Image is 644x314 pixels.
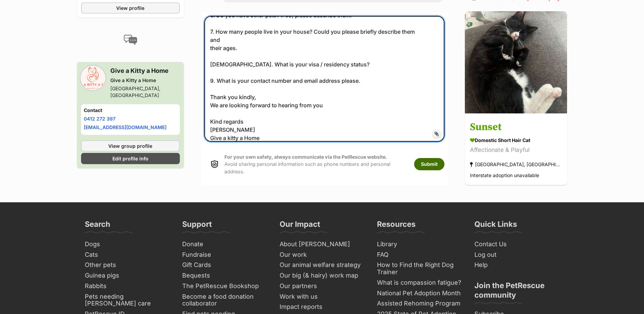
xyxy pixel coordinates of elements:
[277,270,367,281] a: Our big (& hairy) work map
[374,278,465,288] a: What is compassion fatigue?
[81,66,105,90] img: Give a Kitty a Home profile pic
[465,115,567,185] a: Sunset Domestic Short Hair Cat Affectionate & Playful [GEOGRAPHIC_DATA], [GEOGRAPHIC_DATA] Inters...
[179,281,270,292] a: The PetRescue Bookshop
[277,250,367,260] a: Our work
[81,153,180,164] a: Edit profile info
[277,239,367,250] a: About [PERSON_NAME]
[470,137,562,144] div: Domestic Short Hair Cat
[112,155,148,162] span: Edit profile info
[110,77,180,84] div: Give a Kitty a Home
[277,292,367,302] a: Work with us
[474,219,517,233] h3: Quick Links
[116,4,144,12] span: View profile
[472,260,562,270] a: Help
[470,173,539,178] span: Interstate adoption unavailable
[470,160,562,169] div: [GEOGRAPHIC_DATA], [GEOGRAPHIC_DATA]
[82,239,173,250] a: Dogs
[472,250,562,260] a: Log out
[280,219,320,233] h3: Our Impact
[179,260,270,270] a: Gift Cards
[82,250,173,260] a: Cats
[377,219,415,233] h3: Resources
[124,35,137,45] img: conversation-icon-4a6f8262b818ee0b60e3300018af0b2d0b884aa5de6e9bcb8d3d4eeb1a70a7c4.svg
[108,142,152,150] span: View group profile
[374,298,465,309] a: Assisted Rehoming Program
[84,107,177,114] h4: Contact
[82,270,173,281] a: Guinea pigs
[110,85,180,99] div: [GEOGRAPHIC_DATA], [GEOGRAPHIC_DATA]
[84,124,167,130] a: [EMAIL_ADDRESS][DOMAIN_NAME]
[179,239,270,250] a: Donate
[85,219,110,233] h3: Search
[84,116,115,122] a: 0412 272 397
[81,140,180,152] a: View group profile
[110,66,180,76] h3: Give a Kitty a Home
[82,260,173,270] a: Other pets
[179,250,270,260] a: Fundraise
[472,239,562,250] a: Contact Us
[470,146,562,155] div: Affectionate & Playful
[224,154,387,160] strong: For your own safety, always communicate via the PetRescue website.
[82,292,173,309] a: Pets needing [PERSON_NAME] care
[465,12,567,114] img: Sunset
[82,281,173,292] a: Rabbits
[277,302,367,312] a: Impact reports
[277,281,367,292] a: Our partners
[374,239,465,250] a: Library
[374,260,465,277] a: How to Find the Right Dog Trainer
[277,260,367,270] a: Our animal welfare strategy
[474,281,560,304] h3: Join the PetRescue community
[224,153,407,175] p: Avoid sharing personal information such as phone numbers and personal address.
[81,2,180,14] a: View profile
[179,292,270,309] a: Become a food donation collaborator
[374,288,465,299] a: National Pet Adoption Month
[374,250,465,260] a: FAQ
[414,158,444,170] button: Submit
[470,120,562,135] h3: Sunset
[182,219,212,233] h3: Support
[179,270,270,281] a: Bequests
